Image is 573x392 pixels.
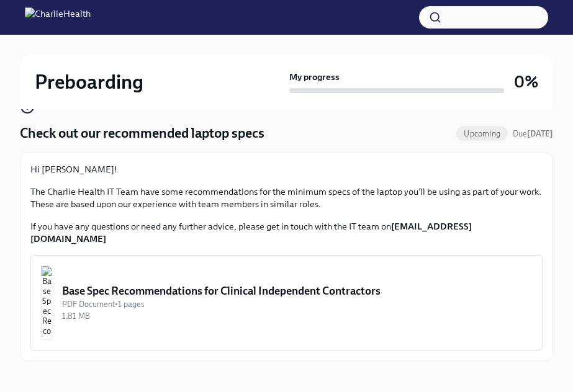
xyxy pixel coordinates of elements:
[289,71,340,83] strong: My progress
[30,255,543,350] button: Base Spec Recommendations for Clinical Independent ContractorsPDF Document•1 pages1.81 MB
[30,163,543,176] p: Hi [PERSON_NAME]!
[514,71,538,93] h3: 0%
[62,310,532,322] div: 1.81 MB
[527,129,553,138] strong: [DATE]
[41,265,52,340] img: Base Spec Recommendations for Clinical Independent Contractors
[62,298,532,310] div: PDF Document • 1 pages
[513,129,553,138] span: Due
[456,129,508,138] span: Upcoming
[30,185,543,210] p: The Charlie Health IT Team have some recommendations for the minimum specs of the laptop you'll b...
[30,220,543,245] p: If you have any questions or need any further advice, please get in touch with the IT team on
[513,128,553,140] span: September 4th, 2025 08:00
[62,283,532,298] div: Base Spec Recommendations for Clinical Independent Contractors
[35,69,143,94] h2: Preboarding
[25,7,91,27] img: CharlieHealth
[20,124,264,143] h4: Check out our recommended laptop specs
